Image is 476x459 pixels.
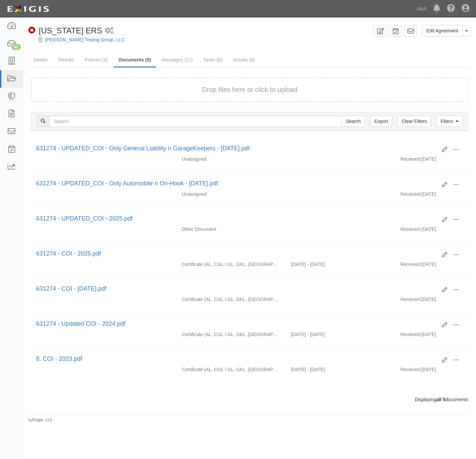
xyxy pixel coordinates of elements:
small: by [28,417,53,423]
div: Texas ERS [28,25,102,36]
p: Received: [401,331,421,338]
a: Tasks (0) [198,53,227,66]
div: Effective 10/13/2024 - Expiration 10/13/2025 [286,261,395,268]
div: Effective 10/13/2023 - Expiration 10/13/2024 [286,331,395,338]
a: 631274 - UPDATED_COI - Only General Liability n GarageKeepers - [DATE].pdf [36,145,250,152]
div: Effective - Expiration [286,191,395,191]
div: 631274 - COI - 2025.pdf [36,250,437,258]
i: Help Center - Complianz [447,5,455,13]
div: 631274 - Updated COI - 2024.pdf [36,320,437,328]
a: Export [370,116,392,127]
a: Documents (5) [114,53,156,67]
div: Displaying documents [26,396,473,403]
img: logo-5460c22ac91f19d4615b14bd174203de0afe785f0fc80cf4dbbc73dc1793850b.png [5,3,51,15]
input: Search [342,116,365,127]
a: Activity (0) [228,53,260,66]
input: Search [49,116,342,127]
a: 631274 - COI - 2025.pdf [36,250,101,257]
p: Received: [401,261,421,268]
div: [DATE] [395,226,468,236]
a: [PERSON_NAME] Towing Group, LLC. [45,37,126,42]
div: [DATE] [395,156,468,166]
div: Auto Liability Commercial General Liability / Garage Liability Garage Keepers Liability On-Hook [177,366,286,373]
div: Effective - Expiration [286,156,395,156]
i: 1 scheduled workflow [105,27,114,34]
button: Drop files here or click to upload [202,85,298,95]
a: Exigis, LLC [33,418,53,422]
a: 8. COI - 2023.pdf [36,355,82,362]
div: 631274 - UPDATED_COI - Only Automobile n On-Hook - 10.8.26.pdf [36,179,437,188]
div: Other Document [177,226,286,233]
div: [DATE] [395,261,468,271]
div: 631274 - UPDATED_COI - Only General Liability n GarageKeepers - 10.10.26.pdf [36,144,437,153]
p: Received: [401,296,421,303]
div: [DATE] [395,296,468,306]
div: Auto Liability Commercial General Liability / Garage Liability Garage Keepers Liability On-Hook [177,261,286,268]
a: Policies (4) [80,53,113,66]
div: 80 [12,44,21,50]
b: all 5 [436,397,445,402]
a: Results [53,53,79,66]
a: 631274 - COI - [DATE].pdf [36,285,107,292]
div: Effective 10/13/2022 - Expiration 10/13/2023 [286,366,395,373]
div: Auto Liability Commercial General Liability / Garage Liability Garage Keepers Liability On-Hook [177,296,286,303]
div: 8. COI - 2023.pdf [36,355,437,363]
a: Clear Filters [397,116,431,127]
div: Unassigned [177,156,286,162]
p: Received: [401,191,421,197]
div: [DATE] [395,331,468,341]
div: Effective - Expiration [286,296,395,296]
span: [US_STATE] ERS [39,26,102,35]
a: Details [28,53,53,66]
a: Messages (11) [157,53,198,66]
a: 631274 - UPDATED_COI - Only Automobile n On-Hook - [DATE].pdf [36,180,218,187]
div: [DATE] [395,366,468,376]
a: AAA [414,2,430,15]
a: 631274 - UPDATED_COI - 2025.pdf [36,215,133,222]
div: Unassigned [177,191,286,197]
div: Auto Liability Commercial General Liability / Garage Liability Garage Keepers Liability On-Hook [177,331,286,338]
div: 631274 - UPDATED_COI - 2025.pdf [36,214,437,223]
div: 631274 - COI - 11.17.2024.pdf [36,285,437,293]
div: Effective - Expiration [286,226,395,226]
a: Filters [436,116,463,127]
p: Received: [401,366,421,373]
a: Edit Agreement [422,25,463,36]
i: Non-Compliant [28,27,35,34]
div: [DATE] [395,191,468,201]
a: 631274 - Updated COI - 2024.pdf [36,320,125,327]
p: Received: [401,226,421,233]
p: Received: [401,156,421,162]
